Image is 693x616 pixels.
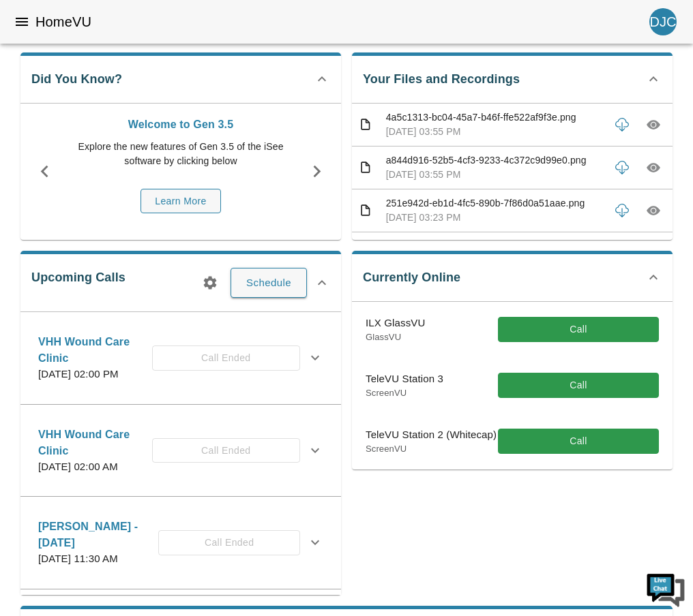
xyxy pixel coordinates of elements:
p: ScreenVU [366,442,497,456]
p: VHH Wound Care Clinic [38,427,152,459]
button: Call [498,373,659,398]
p: TeleVU Station 3 [366,371,443,387]
p: 4a5c1313-bc04-45a7-b46f-ffe522af9f3e.png [386,110,603,125]
p: Explore the new features of Gen 3.5 of the iSee software by clicking below [76,140,286,168]
p: a844d916-52b5-4cf3-9233-4c372c9d99e0.png [386,153,603,168]
div: VHH Wound Care Clinic[DATE] 02:00 AMCall Ended [27,418,334,483]
img: Chat Widget [645,568,686,609]
p: 251e942d-eb1d-4fc5-890b-7f86d0a51aae.png [386,196,603,211]
p: [PERSON_NAME] - [DATE] [38,519,158,551]
button: Learn More [141,189,221,214]
div: Minimize live chat window [224,7,256,40]
p: [DATE] 02:00 AM [38,459,152,475]
span: We're online! [79,172,188,309]
p: VHH Wound Care Clinic [38,334,152,367]
button: Call [498,317,659,342]
p: GlassVU [366,330,425,344]
div: VHH Wound Care Clinic[DATE] 02:00 PMCall Ended [27,326,334,390]
p: ScreenVU [366,386,443,400]
p: [DATE] 03:23 PM [386,211,603,225]
p: [DATE] 11:30 AM [38,551,158,567]
div: DJC [649,8,677,35]
p: TeleVU Station 2 (Whitecap) [366,427,497,443]
img: d_736959983_company_1615157101543_736959983 [23,63,57,97]
button: Call [498,429,659,454]
p: cafc3ce2-70e4-4b7e-9c12-46e945cc7efe.png [386,239,603,253]
p: [DATE] 03:55 PM [386,168,603,182]
p: ILX GlassVU [366,315,425,331]
button: Schedule [231,268,307,298]
button: menu [8,8,35,35]
p: [DATE] 03:55 PM [386,125,603,139]
div: Chat with us now [71,72,229,89]
h6: HomeVU [35,11,91,33]
p: [DATE] 02:00 PM [38,367,152,382]
div: [PERSON_NAME] - [DATE][DATE] 11:30 AMCall Ended [27,510,334,575]
textarea: Type your message and hit 'Enter' [7,372,260,420]
p: Welcome to Gen 3.5 [76,117,286,133]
